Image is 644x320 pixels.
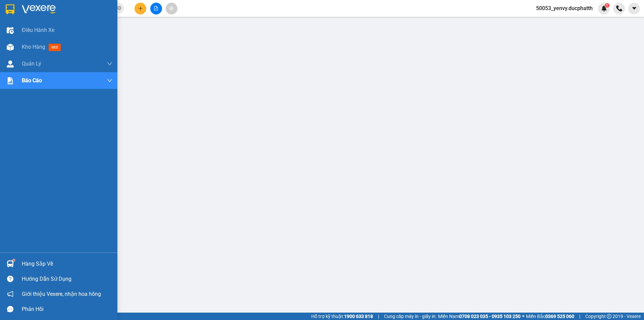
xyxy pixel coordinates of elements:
span: down [107,61,112,66]
span: down [107,78,112,83]
img: warehouse-icon [7,60,14,67]
span: notification [7,291,13,297]
img: logo-vxr [6,4,14,14]
div: Hướng dẫn sử dụng [22,274,112,284]
strong: 0369 525 060 [545,314,574,319]
span: Miền Bắc [526,313,574,320]
span: Giới thiệu Vexere, nhận hoa hồng [22,290,101,298]
button: aim [166,3,177,14]
button: file-add [150,3,162,14]
button: caret-down [628,3,640,14]
span: | [579,313,580,320]
span: Hỗ trợ kỹ thuật: [311,313,373,320]
span: Cung cấp máy in - giấy in: [384,313,436,320]
sup: 1 [13,259,15,261]
div: Phản hồi [22,304,112,314]
span: caret-down [631,5,637,11]
span: close-circle [117,5,121,12]
span: 50053_yenvy.ducphatth [531,4,598,12]
span: Báo cáo [22,76,42,85]
span: message [7,306,13,312]
span: copyright [607,314,611,319]
span: 1 [606,3,608,8]
span: mới [49,44,61,51]
strong: 1900 633 818 [344,314,373,319]
span: Điều hành xe [22,26,54,34]
span: aim [169,6,174,11]
span: Miền Nam [438,313,521,320]
span: plus [138,6,143,11]
span: question-circle [7,276,13,282]
img: phone-icon [616,5,622,11]
span: close-circle [117,6,121,10]
img: warehouse-icon [7,260,14,267]
span: ⚪️ [522,315,524,318]
span: | [378,313,379,320]
img: icon-new-feature [601,5,607,11]
img: solution-icon [7,77,14,84]
span: Quản Lý [22,59,41,68]
div: Hàng sắp về [22,259,112,269]
img: warehouse-icon [7,27,14,34]
img: warehouse-icon [7,44,14,51]
span: file-add [154,6,158,11]
span: Kho hàng [22,44,45,50]
strong: 0708 023 035 - 0935 103 250 [459,314,521,319]
sup: 1 [605,3,609,8]
button: plus [135,3,146,14]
